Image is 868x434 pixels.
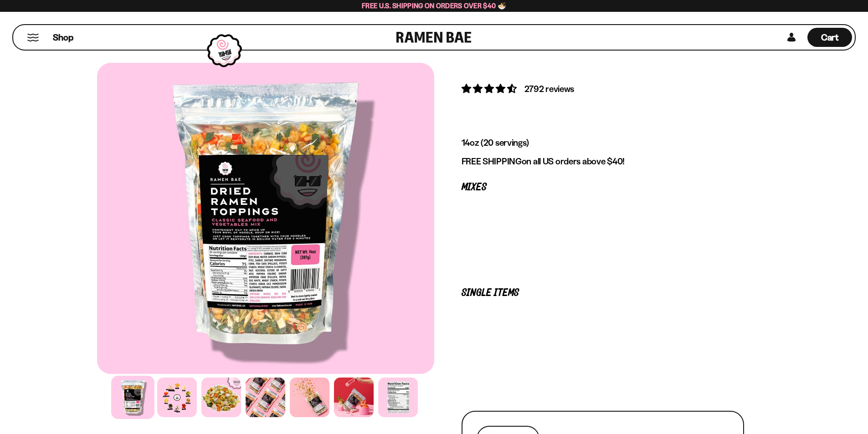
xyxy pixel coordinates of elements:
[53,28,73,47] a: Shop
[462,83,519,94] span: 4.68 stars
[462,156,744,167] p: on all US orders above $40!
[53,31,73,44] span: Shop
[807,25,852,50] a: Cart
[27,34,39,41] button: Mobile Menu Trigger
[462,156,522,167] strong: FREE SHIPPING
[462,183,744,192] p: Mixes
[362,1,506,10] span: Free U.S. Shipping on Orders over $40 🍜
[462,289,744,297] p: Single Items
[821,32,839,43] span: Cart
[524,83,575,94] span: 2792 reviews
